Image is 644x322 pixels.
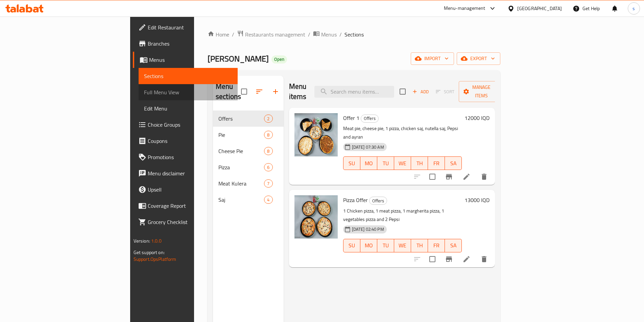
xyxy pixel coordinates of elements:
[476,251,492,267] button: delete
[134,237,150,245] span: Version:
[218,131,264,139] div: Pie
[444,4,485,13] div: Menu-management
[208,51,269,66] span: [PERSON_NAME]
[133,19,238,35] a: Edit Restaurant
[264,164,272,171] span: 6
[133,149,238,165] a: Promotions
[264,131,272,139] div: items
[394,239,411,252] button: WE
[213,127,284,143] div: Pie8
[377,239,394,252] button: TU
[343,124,462,141] p: Meat pie, cheese pie, 1 pizza, chicken saj, nutella saj, Pepsi and ayran
[218,196,264,204] div: Saj
[414,241,425,250] span: TH
[441,169,457,185] button: Branch-specific-item
[411,156,428,170] button: TH
[321,30,337,39] span: Menus
[416,54,449,63] span: import
[445,239,462,252] button: SA
[148,23,232,31] span: Edit Restaurant
[148,185,232,194] span: Upsell
[134,255,176,264] a: Support.OpsPlatform
[133,133,238,149] a: Coupons
[380,241,391,250] span: TU
[464,195,490,205] h6: 13000 IQD
[237,84,251,99] span: Select all sections
[464,113,490,123] h6: 12000 IQD
[349,226,387,232] span: [DATE] 02:40 PM
[411,239,428,252] button: TH
[271,55,287,64] div: Open
[314,86,394,98] input: search
[133,52,238,68] a: Menus
[425,252,439,266] span: Select to update
[149,56,232,64] span: Menus
[148,153,232,161] span: Promotions
[457,52,500,65] button: export
[380,158,391,168] span: TU
[264,180,272,187] span: 7
[134,248,165,257] span: Get support on:
[441,251,457,267] button: Branch-specific-item
[264,116,272,122] span: 2
[264,163,272,171] div: items
[264,115,272,123] div: items
[411,88,430,96] span: Add
[139,100,238,117] a: Edit Menu
[431,241,442,250] span: FR
[271,56,287,62] span: Open
[237,30,305,39] a: Restaurants management
[462,173,471,181] a: Edit menu item
[343,156,360,170] button: SU
[133,117,238,133] a: Choice Groups
[308,30,310,39] li: /
[151,237,162,245] span: 1.0.0
[431,86,459,97] span: Select section first
[410,86,431,97] span: Add item
[339,30,342,39] li: /
[343,113,359,123] span: Offer 1
[213,143,284,159] div: Cheese Pie8
[251,83,267,100] span: Sort sections
[218,179,264,188] div: Meat Kulera
[218,115,264,123] div: Offers
[448,241,459,250] span: SA
[361,115,378,122] span: Offers
[344,30,364,39] span: Sections
[517,5,562,12] div: [GEOGRAPHIC_DATA]
[264,197,272,203] span: 4
[394,156,411,170] button: WE
[343,239,360,252] button: SU
[369,197,387,205] span: Offers
[363,241,375,250] span: MO
[462,54,495,63] span: export
[213,110,284,127] div: Offers2
[343,195,368,205] span: Pizza Offer
[346,241,358,250] span: SU
[148,169,232,177] span: Menu disclaimer
[213,159,284,175] div: Pizza6
[289,81,307,102] h2: Menu items
[139,68,238,84] a: Sections
[144,72,232,80] span: Sections
[218,147,264,155] span: Cheese Pie
[148,202,232,210] span: Coverage Report
[428,156,445,170] button: FR
[462,255,471,263] a: Edit menu item
[264,148,272,154] span: 8
[213,175,284,192] div: Meat Kulera7
[397,158,408,168] span: WE
[459,81,504,102] button: Manage items
[213,108,284,210] nav: Menu sections
[148,218,232,226] span: Grocery Checklist
[448,158,459,168] span: SA
[360,239,377,252] button: MO
[144,88,232,96] span: Full Menu View
[218,163,264,171] span: Pizza
[396,84,410,99] span: Select section
[245,30,305,39] span: Restaurants management
[363,158,375,168] span: MO
[148,121,232,129] span: Choice Groups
